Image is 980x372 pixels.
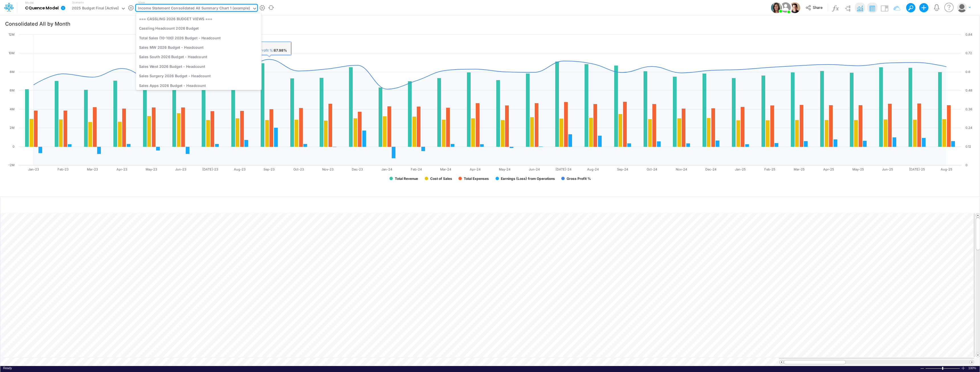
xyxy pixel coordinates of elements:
text: May-25 [852,167,864,171]
span: Share [813,5,822,9]
text: Nov-24 [676,167,687,171]
div: Zoom [942,367,943,370]
text: 0.12 [965,145,971,149]
text: -2M [8,163,15,167]
text: Gross Profit % [567,176,591,181]
div: Cassling Headcount 2026 Budget [136,24,262,33]
input: Type a title here [5,18,919,29]
text: [DATE]-24 [556,167,571,171]
text: 0.6 [965,70,970,74]
text: Feb-25 [764,167,775,171]
text: May-24 [499,167,511,171]
span: 100% [968,366,977,370]
text: Jun-25 [882,167,893,171]
input: Type a title here [5,199,856,211]
div: In Ready mode [3,366,12,370]
text: Jun-24 [529,167,540,171]
div: Sales MW 2026 Budget - Headcount [136,42,262,52]
text: 0.48 [965,88,972,92]
text: Oct-24 [647,167,657,171]
text: Feb-23 [58,167,69,171]
text: Earnings (Loss) from Operations [501,176,555,181]
text: Sep-24 [617,167,628,171]
text: Sep-23 [264,167,275,171]
span: Ready [3,366,12,370]
div: Sales West 2026 Budget - Headcount [136,62,262,71]
text: Mar-23 [87,167,98,171]
text: Total Expenses [464,176,489,181]
div: Income Statement Consolidated All Summary Chart 1 (example) [138,5,250,12]
text: 12M [9,32,15,36]
text: Feb-24 [411,167,422,171]
text: 0.24 [965,126,972,130]
div: Total Sales (10-100) 2026 Budget - Headcount [136,33,262,42]
text: 0.72 [965,51,972,55]
text: Nov-23 [322,167,334,171]
text: Mar-25 [794,167,805,171]
text: 6M [10,88,15,92]
text: Oct-23 [293,167,304,171]
text: Cost of Sales [430,176,452,181]
text: [DATE]-23 [202,167,218,171]
img: User Image Icon [779,1,792,14]
text: Aug-25 [941,167,952,171]
text: Apr-23 [117,167,127,171]
text: Jan-23 [28,167,39,171]
text: [DATE]-25 [909,167,925,171]
text: Dec-24 [705,167,716,171]
label: Scenario [72,0,84,5]
text: 8M [10,70,15,74]
text: Jun-23 [175,167,186,171]
text: Aug-24 [587,167,599,171]
text: 0 [13,145,15,149]
label: Model [25,1,34,5]
img: User Image Icon [789,2,800,13]
text: 0.84 [965,32,972,36]
div: 2025 Budget Final [Active] [72,5,119,12]
text: Apr-25 [823,167,834,171]
div: Zoom In [961,366,965,370]
div: Sales Apps 2026 Budget - Headcount [136,81,262,90]
text: Jan-24 [381,167,392,171]
text: 4M [10,107,15,111]
text: 2M [10,126,15,130]
div: === CASSLING 2026 BUDGET VIEWS === [136,14,262,23]
div: Zoom level [968,366,977,370]
text: 10M [9,51,15,55]
b: CQuence Model [25,6,58,11]
div: Sales Surgery 2026 Budget - Headcount [136,71,262,81]
text: Aug-23 [234,167,246,171]
text: Total Revenue [395,176,418,181]
img: User Image Icon [771,2,782,13]
div: Zoom [925,366,961,370]
div: Zoom Out [920,366,924,371]
text: Dec-23 [352,167,363,171]
label: View [138,0,145,5]
text: 0.36 [965,107,972,111]
text: Mar-24 [440,167,451,171]
text: May-23 [146,167,157,171]
button: Share [803,3,826,12]
text: Apr-24 [470,167,481,171]
a: Notifications [933,4,940,11]
text: Jan-25 [735,167,746,171]
text: 0 [965,163,967,167]
div: Sales South 2026 Budget - Headcount [136,52,262,62]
